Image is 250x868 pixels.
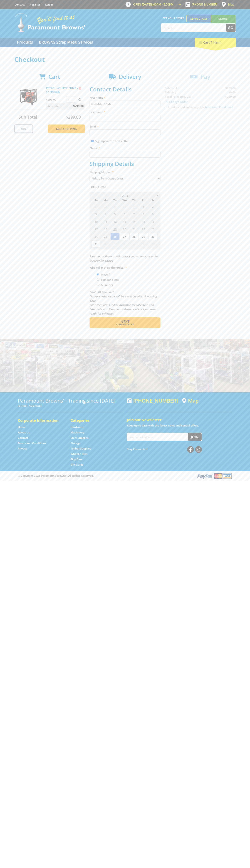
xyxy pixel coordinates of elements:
[120,225,129,233] span: 20
[110,240,120,248] span: 2
[101,240,110,248] span: 1
[127,445,202,453] div: Stay Connected
[90,124,160,129] label: Email
[90,110,160,114] label: Last name
[119,73,141,80] span: Delivery
[14,13,86,32] img: Paramount Browns'
[71,457,82,461] a: Go to the Skip Bins page
[71,452,87,456] a: Go to the Wheelie Bins page
[139,240,148,248] span: 5
[91,198,101,203] span: Su
[48,73,60,80] span: Cart
[14,3,25,6] a: Go to the Contact page
[90,86,160,93] h2: Contact Details
[90,170,160,174] label: Shipping Method
[127,433,188,441] input: Your email address
[129,225,138,233] span: 21
[18,418,63,423] h5: Corporate Information
[71,436,88,440] a: Go to the Steel Supplies page
[161,24,226,32] input: Search
[90,95,160,100] label: First name
[100,282,114,288] label: A Courier
[129,240,138,248] span: 4
[30,3,40,6] a: Go to the registration page
[91,233,101,240] span: 24
[18,436,28,440] a: Go to the Contact page
[14,473,236,479] div: ® Copyright 2025 Paramount Browns'. All Rights Reserved.
[73,103,84,109] span: $299.00
[182,398,199,404] a: View a map of Gepps Cross location
[79,86,81,90] a: Remove from cart
[148,233,157,240] span: 30
[120,218,129,225] span: 13
[101,233,110,240] span: 25
[18,86,39,107] img: PETROL VOLUME PUMP - 3" (75MM)
[48,124,85,133] a: Keep Shopping
[71,463,83,467] a: Go to the Gift Cards page
[127,423,232,428] p: Keep up to date with the latest news and special offers.
[129,210,138,218] span: 7
[18,447,27,450] a: Go to the Privacy page
[90,290,157,315] em: Photo ID Required. Non-preorder items will be available after 5 working days Pre-order items will...
[18,425,26,429] a: Go to the Home page
[101,210,110,218] span: 4
[18,441,46,445] a: Go to the Terms and Conditions page
[66,114,81,120] span: $299.00
[18,431,30,434] a: Go to the About Us page
[139,210,148,218] span: 8
[97,323,153,326] span: Confirm order
[18,398,123,403] h3: Paramount Browns' - Trading since [DATE]
[97,278,99,281] input: Please select who will pick up the order.
[151,3,174,6] span: 8:00am - 5:00pm
[101,218,110,225] span: 11
[210,40,221,44] span: (1 item)
[148,240,157,248] span: 6
[46,103,85,109] p: Item total:
[97,273,99,276] input: Please select who will pick up the order.
[71,441,80,445] a: Go to the Storage page
[14,38,36,47] a: Go to the Products page
[120,203,129,210] span: 30
[197,473,232,479] img: PayPal, Mastercard, Visa accepted
[110,233,120,240] span: 26
[90,146,160,150] label: Phone
[120,210,129,218] span: 6
[120,240,129,248] span: 3
[195,38,236,47] div: Cart
[186,15,211,22] a: Gepps Cross
[91,225,101,233] span: 17
[101,203,110,210] span: 28
[18,403,123,408] p: [STREET_ADDRESS]
[90,151,160,158] input: Please enter your telephone number.
[110,210,120,218] span: 5
[110,225,120,233] span: 19
[129,218,138,225] span: 14
[139,225,148,233] span: 22
[100,271,111,278] label: Myself
[46,97,65,102] p: $299.00
[71,418,116,423] h5: Categories
[91,218,101,225] span: 10
[121,194,129,197] span: [DATE]
[19,114,37,120] span: Sub Total
[148,210,157,218] span: 9
[101,198,110,203] span: Mo
[148,203,157,210] span: 2
[120,319,129,324] span: Next
[71,447,91,450] a: Go to the Timber Supplies page
[95,139,129,143] label: Sign up for the newsletter
[129,233,138,240] span: 28
[71,425,83,429] a: Go to the Hardware page
[148,198,157,203] span: Sa
[45,3,53,6] a: Log in
[129,198,138,203] span: Th
[129,203,138,210] span: 31
[139,233,148,240] span: 29
[110,203,120,210] span: 29
[71,431,84,434] a: Go to the Machinery page
[127,417,232,422] h5: Join our Newsletter
[14,124,33,133] a: Print
[101,225,110,233] span: 18
[110,198,120,203] span: Tu
[91,203,101,210] span: 27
